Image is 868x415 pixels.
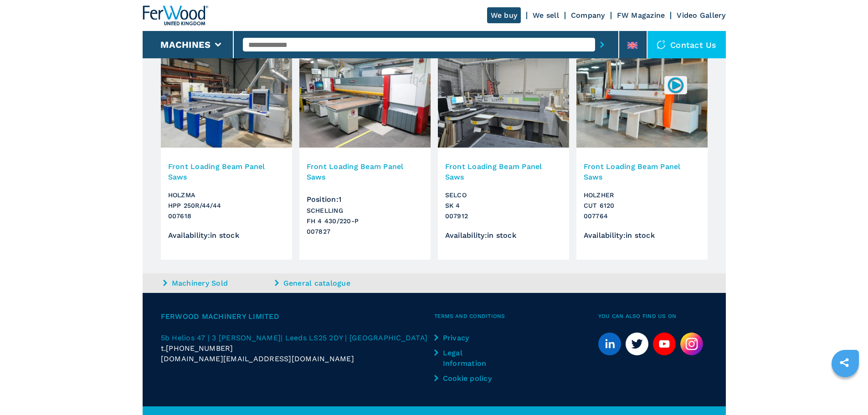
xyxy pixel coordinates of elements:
[161,333,281,342] span: 5b Helios 47 | 3 [PERSON_NAME]
[161,343,434,354] div: t.
[653,333,676,355] a: youtube
[161,311,434,322] span: Ferwood Machinery Limited
[445,231,562,239] div: Availability : in stock
[617,11,665,20] a: FW Magazine
[833,351,856,374] a: sharethis
[487,7,521,23] a: We buy
[680,333,703,355] img: Instagram
[161,333,434,343] a: 5b Helios 47 | 3 [PERSON_NAME]| Leeds LS25 2DY | [GEOGRAPHIC_DATA]
[647,31,726,58] div: Contact us
[299,56,431,148] img: Front Loading Beam Panel Saws SCHELLING FH 4 430/220-P
[829,374,861,408] iframe: Chat
[571,11,605,20] a: Company
[168,231,285,239] div: Availability : in stock
[438,56,569,148] img: Front Loading Beam Panel Saws SELCO SK 4
[657,40,666,49] img: Contact us
[281,333,427,342] span: | Leeds LS25 2DY | [GEOGRAPHIC_DATA]
[299,56,431,260] a: Front Loading Beam Panel Saws SCHELLING FH 4 430/220-PFront Loading Beam Panel SawsPosition:1SCHE...
[307,161,423,182] h3: Front Loading Beam Panel Saws
[160,39,211,50] button: Machines
[677,11,725,20] a: Video Gallery
[168,161,285,182] h3: Front Loading Beam Panel Saws
[275,278,384,288] a: General catalogue
[161,56,292,148] img: Front Loading Beam Panel Saws HOLZMA HPP 250R/44/44
[598,311,708,322] span: You can also find us on
[595,34,609,55] button: submit-button
[667,76,684,94] img: 007764
[434,311,598,322] span: Terms and Conditions
[533,11,559,20] a: We sell
[307,188,423,203] div: Position : 1
[168,190,285,221] h3: HOLZMA HPP 250R/44/44 007618
[166,343,233,354] span: [PHONE_NUMBER]
[584,190,700,221] h3: HOLZHER CUT 6120 007764
[307,205,423,237] h3: SCHELLING FH 4 430/220-P 007827
[434,373,498,384] a: Cookie policy
[161,354,354,364] span: [DOMAIN_NAME][EMAIL_ADDRESS][DOMAIN_NAME]
[161,56,292,260] a: Front Loading Beam Panel Saws HOLZMA HPP 250R/44/44Front Loading Beam Panel SawsHOLZMAHPP 250R/44...
[163,278,272,288] a: Machinery Sold
[626,333,648,355] a: twitter
[445,161,562,182] h3: Front Loading Beam Panel Saws
[598,333,621,355] a: linkedin
[584,161,700,182] h3: Front Loading Beam Panel Saws
[434,348,498,369] a: Legal Information
[143,5,208,26] img: Ferwood
[576,56,708,260] a: Front Loading Beam Panel Saws HOLZHER CUT 6120007764Front Loading Beam Panel SawsHOLZHERCUT 61200...
[438,56,569,260] a: Front Loading Beam Panel Saws SELCO SK 4Front Loading Beam Panel SawsSELCOSK 4007912Availability:...
[434,333,498,343] a: Privacy
[584,231,700,239] div: Availability : in stock
[576,56,708,148] img: Front Loading Beam Panel Saws HOLZHER CUT 6120
[445,190,562,221] h3: SELCO SK 4 007912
